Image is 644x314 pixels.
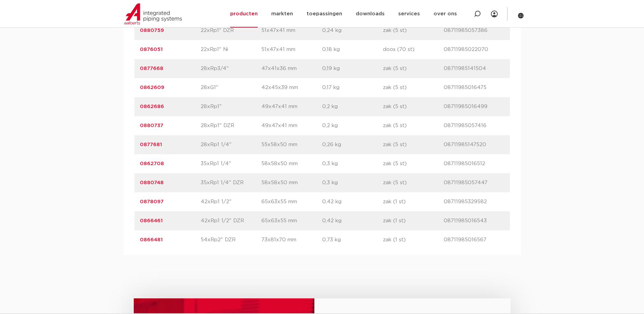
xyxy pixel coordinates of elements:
[322,160,383,168] p: 0,3 kg
[444,46,504,54] p: 08711985022070
[444,198,504,206] p: 08711985329582
[201,46,261,54] p: 22xRp1" Ni
[444,179,504,187] p: 08711985057447
[261,236,322,244] p: 73x81x70 mm
[383,27,444,35] p: zak (5 st)
[383,103,444,111] p: zak (5 st)
[261,122,322,130] p: 49x47x41 mm
[322,103,383,111] p: 0,2 kg
[140,104,164,109] a: 0862686
[140,47,163,52] a: 0876051
[140,161,164,166] a: 0862708
[201,236,261,244] p: 54xRp2" DZR
[322,198,383,206] p: 0,42 kg
[261,179,322,187] p: 58x58x50 mm
[444,122,504,130] p: 08711985057416
[140,180,164,185] a: 0880748
[140,66,163,71] a: 0877668
[201,122,261,130] p: 28xRp1" DZR
[383,236,444,244] p: zak (1 st)
[201,84,261,92] p: 28xG1"
[140,28,164,33] a: 0880759
[322,179,383,187] p: 0,3 kg
[261,141,322,149] p: 55x58x50 mm
[261,46,322,54] p: 51x47x41 mm
[140,237,163,242] a: 0866481
[261,84,322,92] p: 42x45x39 mm
[383,84,444,92] p: zak (5 st)
[201,141,261,149] p: 28xRp1 1/4"
[383,141,444,149] p: zak (5 st)
[322,122,383,130] p: 0,2 kg
[201,198,261,206] p: 42xRp1 1/2"
[140,218,163,223] a: 0866461
[322,27,383,35] p: 0,24 kg
[444,65,504,73] p: 08711985141504
[444,27,504,35] p: 08711985057386
[140,123,163,128] a: 0880737
[444,217,504,225] p: 08711985016543
[444,160,504,168] p: 08711985016512
[322,65,383,73] p: 0,19 kg
[383,217,444,225] p: zak (1 st)
[383,198,444,206] p: zak (1 st)
[261,65,322,73] p: 47x41x36 mm
[322,236,383,244] p: 0,73 kg
[201,65,261,73] p: 28xRp3/4"
[322,217,383,225] p: 0,42 kg
[201,27,261,35] p: 22xRp1" DZR
[201,217,261,225] p: 42xRp1 1/2" DZR
[261,27,322,35] p: 51x47x41 mm
[322,84,383,92] p: 0,17 kg
[140,85,164,90] a: 0862609
[140,199,164,204] a: 0878097
[383,179,444,187] p: zak (5 st)
[140,142,162,147] a: 0877681
[444,236,504,244] p: 08711985016567
[383,46,444,54] p: doos (70 st)
[261,217,322,225] p: 65x63x55 mm
[444,84,504,92] p: 08711985016475
[383,65,444,73] p: zak (5 st)
[444,103,504,111] p: 08711985016499
[322,46,383,54] p: 0,18 kg
[322,141,383,149] p: 0,26 kg
[201,160,261,168] p: 35xRp1 1/4"
[201,179,261,187] p: 35xRp1 1/4" DZR
[201,103,261,111] p: 28xRp1"
[261,103,322,111] p: 49x47x41 mm
[444,141,504,149] p: 08711985147520
[383,122,444,130] p: zak (5 st)
[383,160,444,168] p: zak (5 st)
[261,160,322,168] p: 58x58x50 mm
[261,198,322,206] p: 65x63x55 mm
